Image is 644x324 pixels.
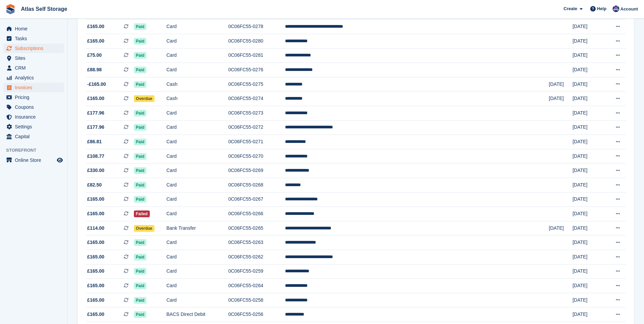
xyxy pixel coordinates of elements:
span: Help [597,5,606,12]
td: 0C06FC55-0259 [228,264,285,279]
span: £165.00 [87,253,104,260]
td: [DATE] [573,164,603,178]
span: Paid [134,38,146,45]
td: Card [166,250,228,264]
td: 0C06FC55-0278 [228,20,285,34]
span: Coupons [15,102,55,112]
td: 0C06FC55-0272 [228,120,285,135]
td: Card [166,264,228,279]
span: Pricing [15,93,55,102]
td: [DATE] [573,63,603,77]
td: [DATE] [573,34,603,49]
span: £165.00 [87,239,104,246]
td: [DATE] [573,178,603,193]
span: Storefront [6,147,67,154]
td: Cash [166,77,228,92]
td: [DATE] [573,293,603,307]
td: [DATE] [573,207,603,221]
td: [DATE] [573,77,603,92]
a: menu [3,83,64,92]
span: Paid [134,297,146,304]
span: £177.96 [87,109,104,117]
td: 0C06FC55-0258 [228,293,285,307]
span: £165.00 [87,297,104,304]
td: Card [166,164,228,178]
a: Atlas Self Storage [18,3,70,15]
span: Online Store [15,155,55,165]
td: Card [166,293,228,307]
span: £165.00 [87,210,104,217]
td: Card [166,149,228,164]
span: £88.98 [87,66,102,73]
td: Card [166,120,228,135]
td: 0C06FC55-0270 [228,149,285,164]
span: Paid [134,268,146,275]
span: £86.81 [87,138,102,145]
td: 0C06FC55-0271 [228,135,285,149]
td: [DATE] [549,92,573,106]
span: Failed [134,210,150,217]
a: menu [3,63,64,73]
td: [DATE] [573,106,603,121]
td: BACS Direct Debit [166,307,228,322]
a: menu [3,112,64,122]
span: CRM [15,63,55,73]
td: [DATE] [573,92,603,106]
td: [DATE] [549,77,573,92]
span: Paid [134,124,146,131]
td: 0C06FC55-0269 [228,164,285,178]
td: Card [166,279,228,293]
span: Paid [134,81,146,88]
a: menu [3,44,64,53]
td: [DATE] [573,149,603,164]
td: 0C06FC55-0274 [228,92,285,106]
span: Paid [134,311,146,318]
td: [DATE] [573,20,603,34]
td: [DATE] [573,48,603,63]
span: £108.77 [87,153,104,160]
td: 0C06FC55-0280 [228,34,285,49]
td: Card [166,63,228,77]
td: Card [166,34,228,49]
img: stora-icon-8386f47178a22dfd0bd8f6a31ec36ba5ce8667c1dd55bd0f319d3a0aa187defe.svg [5,4,16,14]
td: Card [166,192,228,207]
td: 0C06FC55-0262 [228,250,285,264]
span: Insurance [15,112,55,122]
span: £177.96 [87,124,104,131]
span: Paid [134,67,146,73]
span: Paid [134,139,146,145]
span: Overdue [134,95,154,102]
td: 0C06FC55-0276 [228,63,285,77]
td: Card [166,20,228,34]
span: Account [620,6,638,13]
span: £165.00 [87,23,104,30]
a: menu [3,102,64,112]
a: Preview store [56,156,64,164]
span: Invoices [15,83,55,92]
span: Paid [134,239,146,246]
span: Paid [134,23,146,30]
td: [DATE] [549,221,573,235]
a: menu [3,93,64,102]
span: Paid [134,52,146,59]
span: Paid [134,196,146,203]
span: Paid [134,282,146,289]
span: Sites [15,53,55,63]
td: Card [166,48,228,63]
span: £165.00 [87,311,104,318]
a: menu [3,53,64,63]
td: [DATE] [573,250,603,264]
span: £165.00 [87,196,104,203]
td: Cash [166,92,228,106]
td: 0C06FC55-0281 [228,48,285,63]
span: -£165.00 [87,81,106,88]
td: 0C06FC55-0266 [228,207,285,221]
a: menu [3,34,64,43]
td: [DATE] [573,135,603,149]
span: £75.00 [87,52,102,59]
span: Paid [134,254,146,260]
td: [DATE] [573,192,603,207]
a: menu [3,122,64,131]
a: menu [3,73,64,82]
span: Overdue [134,225,154,232]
